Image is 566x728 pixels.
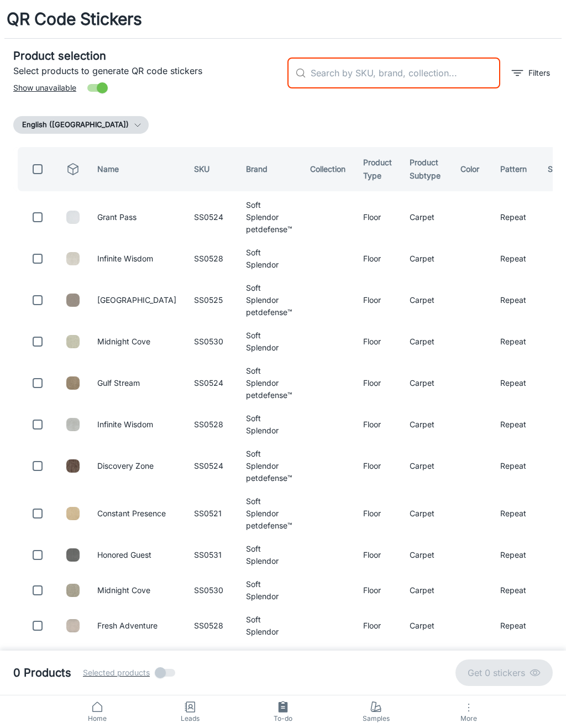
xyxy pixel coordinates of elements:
[354,540,401,570] td: Floor
[354,409,401,440] td: Floor
[237,362,301,405] td: Soft Splendor petdefense™
[185,147,237,191] th: SKU
[237,326,301,357] td: Soft Splendor
[422,695,515,728] button: More
[237,575,301,606] td: Soft Splendor
[491,444,539,488] td: Repeat
[88,444,185,488] td: Discovery Zone
[88,243,185,274] td: Infinite Wisdom
[401,409,452,440] td: Carpet
[491,243,539,274] td: Repeat
[491,492,539,535] td: Repeat
[491,540,539,570] td: Repeat
[329,695,422,728] a: Samples
[144,695,237,728] a: Leads
[185,243,237,274] td: SS0528
[185,196,237,239] td: SS0524
[354,362,401,405] td: Floor
[88,492,185,535] td: Constant Presence
[83,667,150,679] span: Selected products
[185,575,237,606] td: SS0530
[354,196,401,239] td: Floor
[13,48,279,64] h5: Product selection
[185,362,237,405] td: SS0524
[237,196,301,239] td: Soft Splendor petdefense™
[237,646,301,677] td: Soft Splendor
[491,575,539,606] td: Repeat
[354,279,401,322] td: Floor
[13,116,149,134] button: English ([GEOGRAPHIC_DATA])
[301,147,354,191] th: Collection
[401,243,452,274] td: Carpet
[13,82,76,94] span: Show unavailable
[311,57,500,88] input: Search by SKU, brand, collection...
[57,714,137,724] span: Home
[491,326,539,357] td: Repeat
[7,7,142,32] h1: QR Code Stickers
[491,610,539,641] td: Repeat
[401,279,452,322] td: Carpet
[237,147,301,191] th: Brand
[237,540,301,570] td: Soft Splendor
[185,279,237,322] td: SS0525
[185,326,237,357] td: SS0530
[88,326,185,357] td: Midnight Cove
[185,646,237,677] td: SS0528
[401,362,452,405] td: Carpet
[452,147,491,191] th: Color
[491,409,539,440] td: Repeat
[88,540,185,570] td: Honored Guest
[88,575,185,606] td: Midnight Cove
[491,362,539,405] td: Repeat
[88,362,185,405] td: Gulf Stream
[401,147,452,191] th: Product Subtype
[491,196,539,239] td: Repeat
[237,243,301,274] td: Soft Splendor
[185,492,237,535] td: SS0521
[401,196,452,239] td: Carpet
[401,444,452,488] td: Carpet
[150,714,230,724] span: Leads
[185,409,237,440] td: SS0528
[354,326,401,357] td: Floor
[237,492,301,535] td: Soft Splendor petdefense™
[13,64,279,77] p: Select products to generate QR code stickers
[491,147,539,191] th: Pattern
[401,646,452,677] td: Carpet
[51,695,144,728] a: Home
[491,646,539,677] td: Repeat
[491,279,539,322] td: Repeat
[13,664,71,681] h5: 0 Products
[401,492,452,535] td: Carpet
[88,147,185,191] th: Name
[185,610,237,641] td: SS0528
[237,610,301,641] td: Soft Splendor
[401,610,452,641] td: Carpet
[354,444,401,488] td: Floor
[401,540,452,570] td: Carpet
[237,695,329,728] a: To-do
[401,575,452,606] td: Carpet
[354,243,401,274] td: Floor
[354,492,401,535] td: Floor
[354,646,401,677] td: Floor
[185,540,237,570] td: SS0531
[354,575,401,606] td: Floor
[88,646,185,677] td: Hidden Treasure
[237,409,301,440] td: Soft Splendor
[528,67,550,79] p: Filters
[509,64,553,82] button: filter
[336,714,416,724] span: Samples
[88,409,185,440] td: Infinite Wisdom
[237,444,301,488] td: Soft Splendor petdefense™
[237,279,301,322] td: Soft Splendor petdefense™
[88,196,185,239] td: Grant Pass
[88,279,185,322] td: [GEOGRAPHIC_DATA]
[401,326,452,357] td: Carpet
[185,444,237,488] td: SS0524
[354,147,401,191] th: Product Type
[429,714,509,722] span: More
[243,714,323,724] span: To-do
[88,610,185,641] td: Fresh Adventure
[354,610,401,641] td: Floor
